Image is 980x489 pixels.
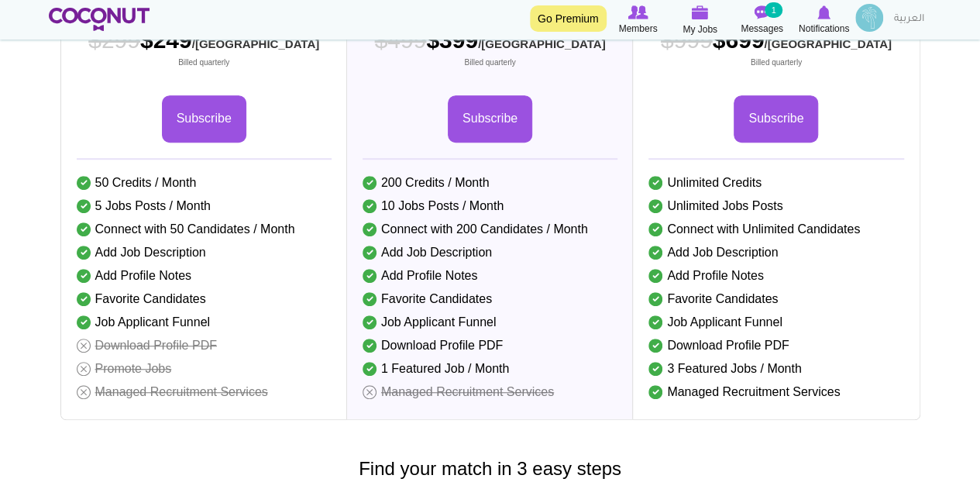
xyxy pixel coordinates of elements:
span: $399 [375,24,606,68]
span: $999 [661,27,713,53]
li: Connect with 50 Candidates / Month [77,218,332,241]
small: Billed quarterly [661,57,892,68]
li: Job Applicant Funnel [363,311,617,334]
span: $699 [661,24,892,68]
sub: /[GEOGRAPHIC_DATA] [478,37,605,50]
a: Browse Members Members [607,4,669,36]
li: Unlimited Credits [648,171,903,195]
a: Go Premium [530,5,607,32]
a: Subscribe [448,95,532,143]
span: $249 [88,24,319,68]
a: Notifications Notifications [793,4,855,36]
span: $299 [88,27,140,53]
li: Download Profile PDF [363,334,617,357]
li: Connect with 200 Candidates / Month [363,218,617,241]
a: العربية [886,4,932,35]
li: 1 Featured Job / Month [363,357,617,381]
img: My Jobs [692,5,709,19]
li: 200 Credits / Month [363,171,617,195]
li: 3 Featured Jobs / Month [648,357,903,381]
li: Download Profile PDF [648,334,903,357]
li: Unlimited Jobs Posts [648,195,903,218]
li: Managed Recruitment Services [77,381,332,404]
li: Managed Recruitment Services [648,381,903,404]
a: My Jobs My Jobs [669,4,731,37]
img: Browse Members [628,5,648,19]
li: 5 Jobs Posts / Month [77,195,332,218]
li: Add Job Description [77,241,332,264]
small: 1 [765,2,782,18]
small: Billed quarterly [375,57,606,68]
li: Favorite Candidates [363,288,617,311]
li: 10 Jobs Posts / Month [363,195,617,218]
li: Favorite Candidates [648,288,903,311]
span: Notifications [799,21,849,36]
sub: /[GEOGRAPHIC_DATA] [192,37,319,50]
li: Promote Jobs [77,357,332,381]
li: Add Profile Notes [77,264,332,288]
li: Managed Recruitment Services [363,381,617,404]
a: Subscribe [734,95,818,143]
img: Messages [755,5,770,19]
span: Messages [741,21,783,36]
li: Connect with Unlimited Candidates [648,218,903,241]
sub: /[GEOGRAPHIC_DATA] [764,37,891,50]
li: Download Profile PDF [77,334,332,357]
li: Job Applicant Funnel [77,311,332,334]
li: Job Applicant Funnel [648,311,903,334]
img: Notifications [817,5,830,19]
span: Members [618,21,657,36]
a: Messages Messages 1 [731,4,793,36]
span: $499 [375,27,427,53]
li: Add Job Description [363,241,617,264]
small: Billed quarterly [88,57,319,68]
li: Add Job Description [648,241,903,264]
img: Home [49,8,150,31]
li: Add Profile Notes [363,264,617,288]
li: Add Profile Notes [648,264,903,288]
h3: Find your match in 3 easy steps [37,459,944,479]
li: 50 Credits / Month [77,171,332,195]
a: Subscribe [162,95,246,143]
span: My Jobs [683,22,717,37]
li: Favorite Candidates [77,288,332,311]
